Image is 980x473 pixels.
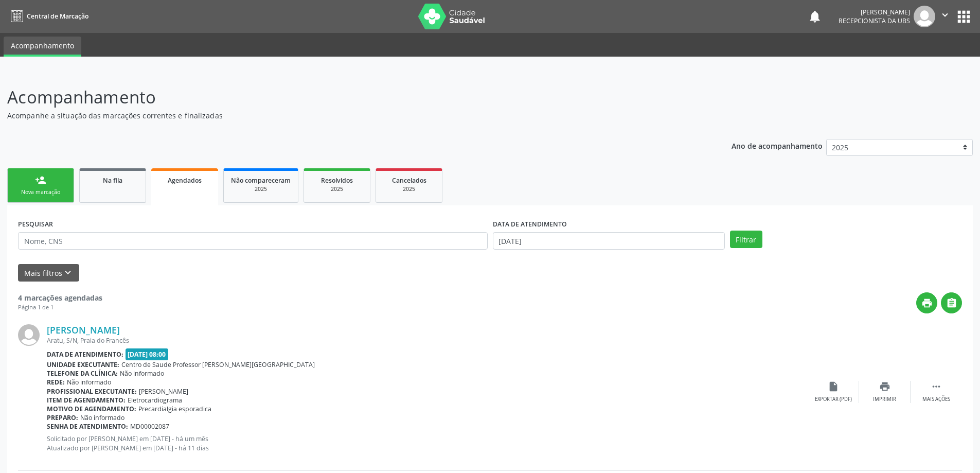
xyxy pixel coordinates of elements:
[47,387,137,396] b: Profissional executante:
[941,292,962,313] button: 
[808,9,822,24] button: notifications
[321,176,353,185] span: Resolvidos
[47,324,120,336] a: [PERSON_NAME]
[47,434,808,452] p: Solicitado por [PERSON_NAME] em [DATE] - há um mês Atualizado por [PERSON_NAME] em [DATE] - há 11...
[47,336,808,345] div: Aratu, S/N, Praia do Francês
[916,292,937,313] button: print
[921,297,933,309] i: print
[128,396,182,405] span: Eletrocardiograma
[18,303,102,312] div: Página 1 de 1
[946,297,957,309] i: 
[47,350,123,359] b: Data de atendimento:
[47,378,65,387] b: Rede:
[47,369,118,378] b: Telefone da clínica:
[939,9,951,21] i: 
[62,267,74,278] i: keyboard_arrow_down
[18,324,40,346] img: img
[7,84,683,110] p: Acompanhamento
[7,8,88,25] a: Central de Marcação
[231,185,291,193] div: 2025
[47,413,78,422] b: Preparo:
[18,264,79,282] button: Mais filtroskeyboard_arrow_down
[879,381,890,392] i: print
[7,110,683,121] p: Acompanhe a situação das marcações correntes e finalizadas
[311,185,363,193] div: 2025
[168,176,202,185] span: Agendados
[828,381,839,392] i: insert_drive_file
[935,6,955,27] button: 
[139,387,188,396] span: [PERSON_NAME]
[392,176,426,185] span: Cancelados
[873,396,896,403] div: Imprimir
[231,176,291,185] span: Não compareceram
[47,396,126,405] b: Item de agendamento:
[35,174,46,186] div: person_add
[67,378,111,387] span: Não informado
[839,8,910,16] div: [PERSON_NAME]
[914,6,935,27] img: img
[47,422,128,431] b: Senha de atendimento:
[47,405,136,413] b: Motivo de agendamento:
[120,369,164,378] span: Não informado
[27,12,88,21] span: Central de Marcação
[730,231,762,248] button: Filtrar
[815,396,852,403] div: Exportar (PDF)
[493,216,567,232] label: DATA DE ATENDIMENTO
[922,396,950,403] div: Mais ações
[493,232,725,250] input: Selecione um intervalo
[18,216,53,232] label: PESQUISAR
[4,37,81,57] a: Acompanhamento
[732,139,823,152] p: Ano de acompanhamento
[383,185,435,193] div: 2025
[138,405,211,413] span: Precardialgia esporadica
[47,360,119,369] b: Unidade executante:
[121,360,315,369] span: Centro de Saude Professor [PERSON_NAME][GEOGRAPHIC_DATA]
[931,381,942,392] i: 
[103,176,122,185] span: Na fila
[955,8,973,26] button: apps
[80,413,124,422] span: Não informado
[126,348,169,360] span: [DATE] 08:00
[18,293,102,303] strong: 4 marcações agendadas
[18,232,488,250] input: Nome, CNS
[130,422,169,431] span: MD00002087
[839,16,910,25] span: Recepcionista da UBS
[15,188,66,196] div: Nova marcação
